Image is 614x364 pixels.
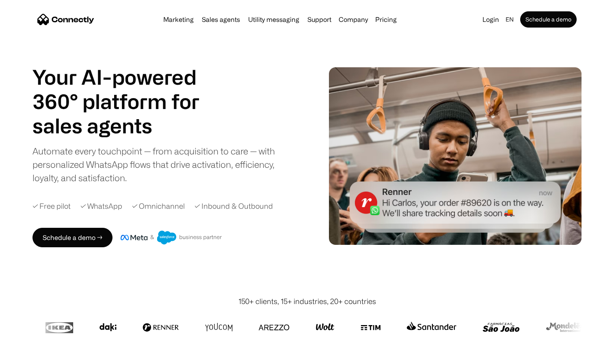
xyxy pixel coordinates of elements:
div: ✓ Free pilot [32,201,71,212]
ul: Language list [16,350,49,361]
a: Schedule a demo → [32,228,112,247]
div: 150+ clients, 15+ industries, 20+ countries [238,296,376,307]
div: carousel [32,113,219,138]
a: Utility messaging [245,16,303,23]
div: ✓ WhatsApp [80,201,122,212]
div: 1 of 4 [32,113,219,138]
a: home [37,13,94,26]
a: Schedule a demo [520,11,577,28]
div: Company [339,14,368,25]
a: Support [304,16,335,23]
div: en [502,14,519,25]
div: en [506,14,514,25]
div: Company [336,14,370,25]
h1: sales agents [32,113,219,138]
aside: Language selected: English [8,349,49,361]
a: Login [479,14,502,25]
a: Pricing [372,16,400,23]
img: Meta and Salesforce business partner badge. [121,231,222,244]
div: ✓ Inbound & Outbound [195,201,273,212]
a: Sales agents [199,16,243,23]
div: Automate every touchpoint — from acquisition to care — with personalized WhatsApp flows that driv... [32,144,288,184]
h1: Your AI-powered 360° platform for [32,65,219,113]
div: ✓ Omnichannel [132,201,185,212]
a: Marketing [160,16,197,23]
